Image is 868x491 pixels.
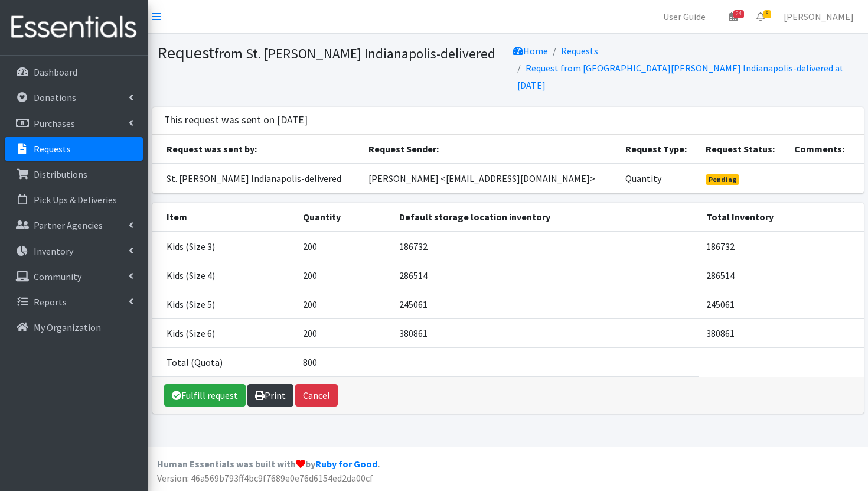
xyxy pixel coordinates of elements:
[392,232,699,261] td: 186732
[152,318,296,347] td: Kids (Size 6)
[5,213,143,237] a: Partner Agencies
[296,347,392,376] td: 800
[296,290,392,318] td: 200
[5,60,143,84] a: Dashboard
[152,135,361,164] th: Request was sent by:
[34,296,67,308] p: Reports
[5,265,143,288] a: Community
[618,164,699,193] td: Quantity
[296,203,392,232] th: Quantity
[361,164,618,193] td: [PERSON_NAME] <[EMAIL_ADDRESS][DOMAIN_NAME]>
[5,239,143,263] a: Inventory
[392,261,699,290] td: 286514
[157,43,504,63] h1: Request
[706,174,739,185] span: Pending
[34,118,75,129] p: Purchases
[5,86,143,109] a: Donations
[34,66,77,78] p: Dashboard
[699,203,864,232] th: Total Inventory
[157,458,380,470] strong: Human Essentials was built with by .
[214,45,495,62] small: from St. [PERSON_NAME] Indianapolis-delivered
[34,92,76,103] p: Donations
[618,135,699,164] th: Request Type:
[699,290,864,318] td: 245061
[5,8,143,47] img: HumanEssentials
[152,347,296,376] td: Total (Quota)
[392,203,699,232] th: Default storage location inventory
[699,135,787,164] th: Request Status:
[247,384,293,407] a: Print
[164,384,246,407] a: Fulfill request
[152,232,296,261] td: Kids (Size 3)
[157,472,373,484] span: Version: 46a569b793ff4bc9f7689e0e76d6154ed2da00cf
[34,321,101,333] p: My Organization
[34,245,73,257] p: Inventory
[513,45,548,57] a: Home
[561,45,598,57] a: Requests
[5,137,143,161] a: Requests
[152,164,361,193] td: St. [PERSON_NAME] Indianapolis-delivered
[699,261,864,290] td: 286514
[747,5,774,28] a: 8
[654,5,715,28] a: User Guide
[5,290,143,314] a: Reports
[34,143,71,155] p: Requests
[392,318,699,347] td: 380861
[315,458,377,470] a: Ruby for Good
[296,232,392,261] td: 200
[295,384,338,407] button: Cancel
[5,316,143,339] a: My Organization
[164,114,308,126] h3: This request was sent on [DATE]
[787,135,863,164] th: Comments:
[517,62,844,91] a: Request from [GEOGRAPHIC_DATA][PERSON_NAME] Indianapolis-delivered at [DATE]
[733,10,744,18] span: 24
[296,261,392,290] td: 200
[774,5,863,28] a: [PERSON_NAME]
[5,162,143,186] a: Distributions
[152,290,296,318] td: Kids (Size 5)
[763,10,771,18] span: 8
[699,318,864,347] td: 380861
[392,290,699,318] td: 245061
[152,203,296,232] th: Item
[296,318,392,347] td: 200
[34,168,87,180] p: Distributions
[152,261,296,290] td: Kids (Size 4)
[361,135,618,164] th: Request Sender:
[699,232,864,261] td: 186732
[5,112,143,135] a: Purchases
[5,188,143,212] a: Pick Ups & Deliveries
[34,271,81,282] p: Community
[34,194,117,206] p: Pick Ups & Deliveries
[720,5,747,28] a: 24
[34,219,103,231] p: Partner Agencies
